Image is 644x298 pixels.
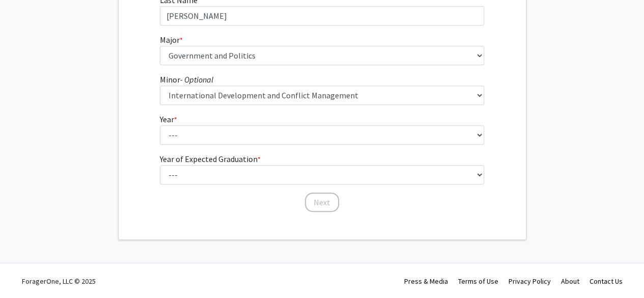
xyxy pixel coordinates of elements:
[509,277,551,286] a: Privacy Policy
[305,193,339,212] button: Next
[590,277,623,286] a: Contact Us
[8,252,43,290] iframe: Chat
[561,277,579,286] a: About
[458,277,498,286] a: Terms of Use
[404,277,448,286] a: Press & Media
[160,73,213,86] label: Minor
[180,74,213,85] i: - Optional
[160,34,183,46] label: Major
[160,153,261,165] label: Year of Expected Graduation
[160,113,177,125] label: Year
